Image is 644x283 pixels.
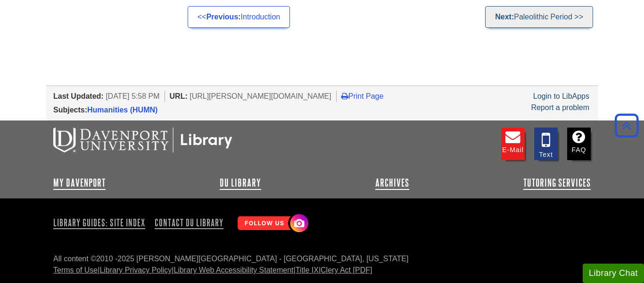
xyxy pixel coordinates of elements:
img: Follow Us! Instagram [233,210,311,237]
a: Library Guides: Site Index [53,214,149,231]
span: [URL][PERSON_NAME][DOMAIN_NAME] [190,92,331,100]
a: Print Page [341,92,384,100]
span: [DATE] 5:58 PM [106,92,159,100]
a: DU Library [220,177,261,189]
a: FAQ [567,128,591,160]
a: Back to Top [611,119,642,132]
a: Report a problem [531,103,589,111]
a: Library Web Accessibility Statement [174,266,294,274]
span: Subjects: [53,106,87,114]
a: Tutoring Services [523,177,591,189]
a: Archives [375,177,409,189]
a: Contact DU Library [151,214,227,231]
i: Print Page [341,92,348,100]
a: E-mail [501,128,525,160]
strong: Previous: [206,13,241,21]
a: My Davenport [53,177,106,189]
img: DU Libraries [53,128,232,152]
div: All content ©2010 - 2025 [PERSON_NAME][GEOGRAPHIC_DATA] - [GEOGRAPHIC_DATA], [US_STATE] | | | | [53,253,591,276]
a: Terms of Use [53,266,98,274]
a: Title IX [296,266,319,274]
span: Last Updated: [53,92,104,100]
a: Clery Act [321,266,372,274]
a: Text [534,128,558,160]
span: URL: [170,92,188,100]
a: Next:Paleolithic Period >> [485,6,593,28]
a: Library Privacy Policy [99,266,172,274]
a: Login to LibApps [533,92,589,100]
a: <<Previous:Introduction [188,6,290,28]
strong: Next: [495,13,514,21]
button: Library Chat [583,264,644,283]
a: Humanities (HUMN) [87,106,157,114]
